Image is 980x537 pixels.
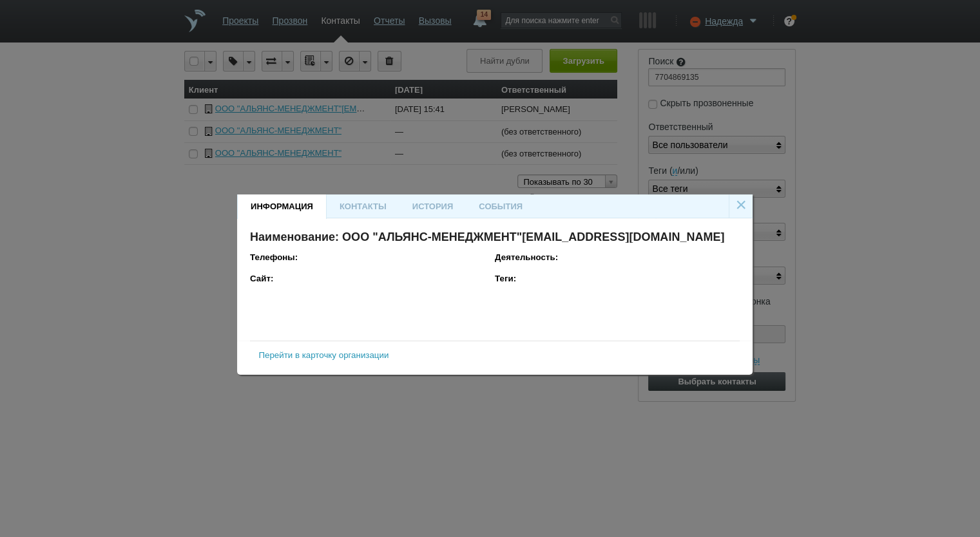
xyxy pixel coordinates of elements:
a: Перейти в карточку организации [258,350,389,360]
b: Теги: [495,274,516,283]
a: × [735,194,747,215]
h4: Наименование: ООО "АЛЬЯНС-МЕНЕДЖМЕНТ"[EMAIL_ADDRESS][DOMAIN_NAME] [250,231,740,243]
div: События [466,194,535,219]
div: Информация [237,194,327,219]
b: Телефоны: [250,252,298,262]
div: История [399,194,466,219]
div: Контакты [327,194,399,219]
b: Сайт: [250,274,273,283]
b: Деятельность: [495,252,558,262]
